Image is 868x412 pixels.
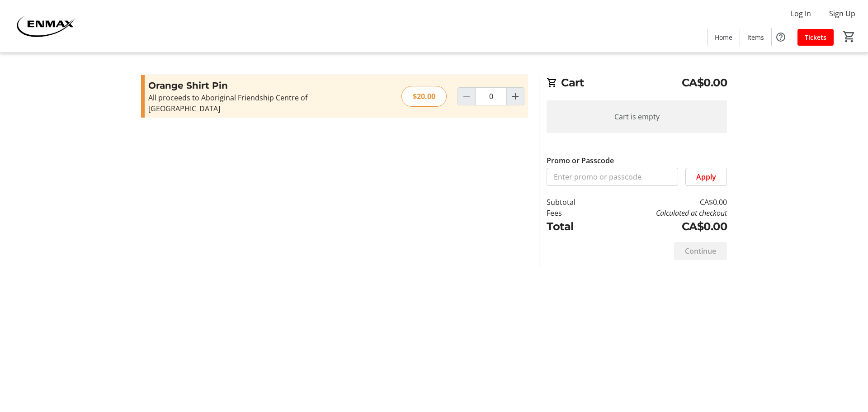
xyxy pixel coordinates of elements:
button: Sign Up [822,6,863,21]
span: CA$0.00 [682,75,727,91]
a: Home [708,29,740,46]
span: Apply [696,171,716,182]
label: Promo or Passcode [547,155,614,166]
span: Home [715,33,732,42]
td: Subtotal [547,197,599,208]
h3: Orange Shirt Pin [148,79,346,92]
td: Total [547,218,599,235]
td: CA$0.00 [599,218,727,235]
td: Fees [547,208,599,218]
td: CA$0.00 [599,197,727,208]
span: Items [747,33,764,42]
button: Apply [685,168,727,186]
span: Log In [791,8,811,19]
img: ENMAX 's Logo [5,4,86,49]
td: Calculated at checkout [599,208,727,218]
button: Log In [783,6,818,21]
button: Cart [841,28,857,45]
button: Help [772,28,790,46]
span: Sign Up [829,8,855,19]
div: $20.00 [401,86,447,107]
div: Cart is empty [547,100,727,133]
input: Orange Shirt Pin Quantity [475,87,507,105]
h2: Cart [547,75,727,93]
input: Enter promo or passcode [547,168,678,186]
span: Tickets [805,33,826,42]
a: Items [740,29,771,46]
div: All proceeds to Aboriginal Friendship Centre of [GEOGRAPHIC_DATA] [148,92,346,114]
button: Increment by one [507,88,524,105]
a: Tickets [797,29,834,46]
